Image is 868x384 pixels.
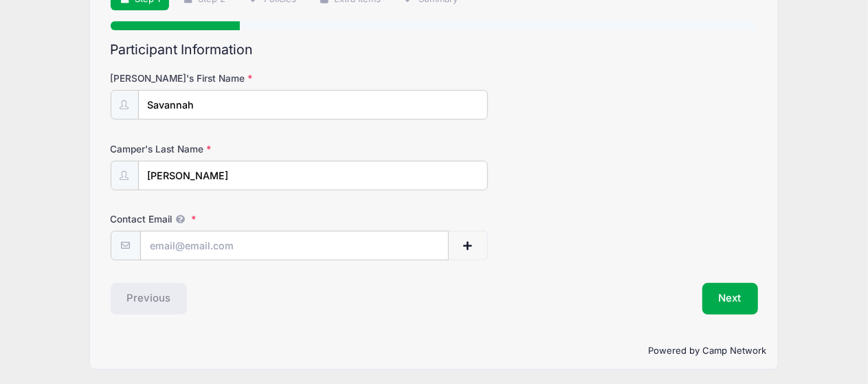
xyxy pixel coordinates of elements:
label: Contact Email [111,212,326,226]
input: Camper's Last Name [138,161,489,190]
input: email@email.com [140,231,449,260]
input: Camper's First Name [138,90,489,120]
h2: Participant Information [111,42,758,58]
label: [PERSON_NAME]'s First Name [111,71,326,85]
p: Powered by Camp Network [102,344,767,358]
button: Next [702,283,758,315]
label: Camper's Last Name [111,142,326,156]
